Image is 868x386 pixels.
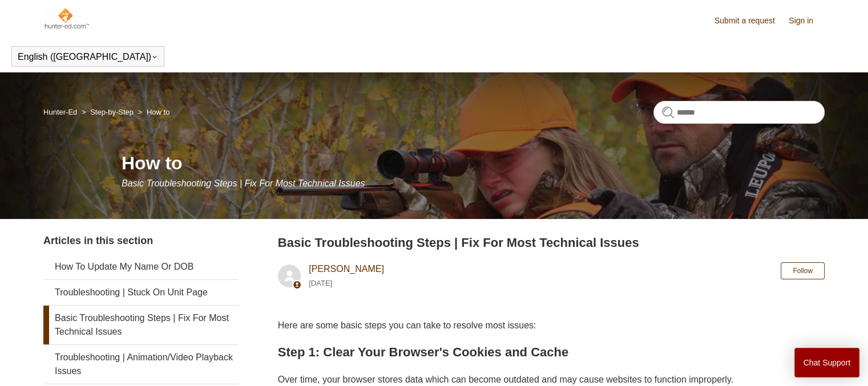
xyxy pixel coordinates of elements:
a: Hunter-Ed [43,108,77,116]
li: How to [136,108,170,116]
a: Submit a request [714,15,786,27]
a: Basic Troubleshooting Steps | Fix For Most Technical Issues [43,306,239,344]
p: Here are some basic steps you can take to resolve most issues: [278,318,825,333]
a: [PERSON_NAME] [309,264,384,274]
button: Follow Article [781,262,825,279]
button: Chat Support [794,348,860,377]
h1: How to [122,149,825,177]
span: Articles in this section [43,235,153,246]
input: Search [653,101,825,124]
span: Basic Troubleshooting Steps | Fix For Most Technical Issues [122,178,365,188]
h2: Basic Troubleshooting Steps | Fix For Most Technical Issues [278,233,825,252]
li: Hunter-Ed [43,108,79,116]
a: Troubleshooting | Animation/Video Playback Issues [43,345,239,384]
a: Step-by-Step [90,108,134,116]
img: Hunter-Ed Help Center home page [43,7,90,30]
h2: Step 1: Clear Your Browser's Cookies and Cache [278,342,825,362]
a: Sign in [789,15,825,27]
a: How To Update My Name Or DOB [43,254,239,279]
button: English ([GEOGRAPHIC_DATA]) [18,52,158,62]
li: Step-by-Step [79,108,136,116]
time: 05/15/2024, 12:19 [309,279,332,287]
a: How to [147,108,169,116]
a: Troubleshooting | Stuck On Unit Page [43,280,239,305]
